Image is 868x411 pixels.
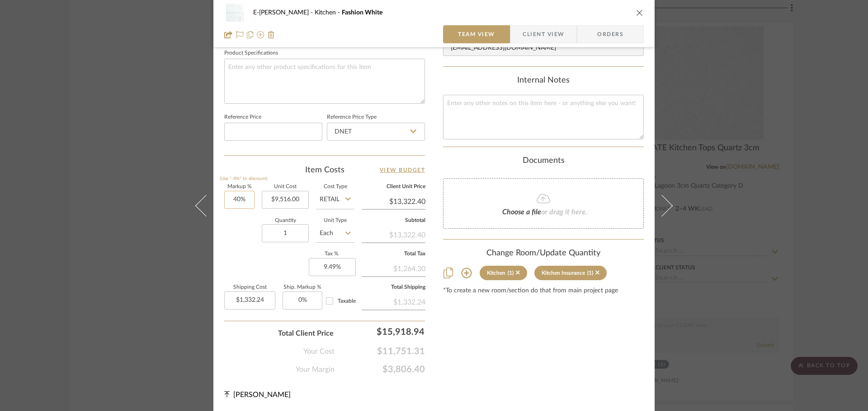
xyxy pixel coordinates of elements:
[224,115,261,120] label: Reference Price
[296,364,335,375] span: Your Margin
[636,9,644,17] button: close
[523,25,564,43] span: Client View
[303,346,335,357] span: Your Cost
[309,252,354,256] label: Tax %
[283,285,322,290] label: Ship. Markup %
[362,285,425,290] label: Total Shipping
[335,364,425,375] span: $3,806.40
[542,270,585,276] div: Kitchen Insurance
[316,218,354,223] label: Unit Type
[362,185,425,189] label: Client Unit Price
[224,51,278,55] label: Product Specifications
[362,218,425,223] label: Subtotal
[338,298,356,304] span: Taxable
[224,185,255,189] label: Markup %
[262,185,309,189] label: Unit Cost
[487,270,505,276] div: Kitchen
[253,9,315,16] span: E-[PERSON_NAME]
[316,185,354,189] label: Cost Type
[224,285,275,290] label: Shipping Cost
[443,156,644,166] div: Documents
[268,31,275,38] img: Remove from project
[362,260,425,276] div: $1,264.30
[335,346,425,357] span: $11,751.31
[327,115,377,120] label: Reference Price Type
[278,328,334,339] span: Total Client Price
[262,218,309,223] label: Quantity
[508,270,514,276] div: (1)
[587,270,593,276] div: (1)
[362,293,425,309] div: $1,332.24
[233,391,291,398] span: [PERSON_NAME]
[315,9,342,16] span: Kitchen
[342,9,382,16] span: Fashion White
[502,208,541,216] span: Choose a file
[443,287,644,295] div: *To create a new room/section do that from main project page
[380,165,425,175] a: View Budget
[541,208,587,216] span: or drag it here.
[224,165,425,175] div: Item Costs
[338,323,429,341] div: $15,918.94
[224,4,246,22] img: e22ea27f-ce53-4a29-95f5-fc50d2b16fac_48x40.jpg
[362,226,425,242] div: $13,322.40
[362,252,425,256] label: Total Tax
[443,249,644,259] div: Change Room/Update Quantity
[443,76,644,86] div: Internal Notes
[587,25,633,43] span: Orders
[458,25,495,43] span: Team View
